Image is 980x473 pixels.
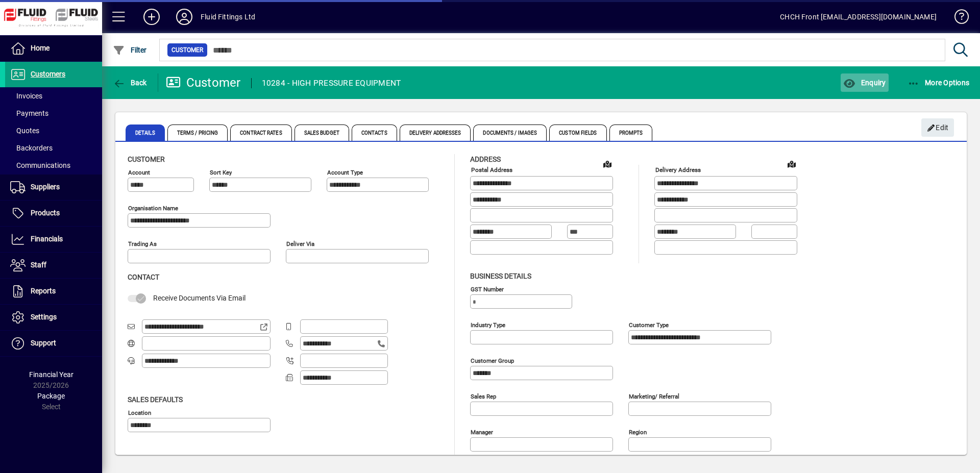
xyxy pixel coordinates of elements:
[470,155,501,163] span: Address
[128,169,150,176] mat-label: Account
[166,74,241,91] div: Customer
[10,161,70,169] span: Communications
[31,339,56,347] span: Support
[352,125,397,141] span: Contacts
[10,127,39,135] span: Quotes
[5,36,102,61] a: Home
[31,183,60,191] span: Suppliers
[921,118,954,137] button: Edit
[783,156,800,172] a: View on map
[629,321,669,328] mat-label: Customer type
[5,105,102,122] a: Payments
[471,357,514,364] mat-label: Customer group
[262,75,401,91] div: 10284 - HIGH PRESSURE EQUIPMENT
[908,79,970,87] span: More Options
[905,73,972,92] button: More Options
[128,273,159,281] span: Contact
[167,125,228,141] span: Terms / Pricing
[5,139,102,157] a: Backorders
[327,169,363,176] mat-label: Account Type
[31,261,46,269] span: Staff
[5,87,102,105] a: Invoices
[780,9,937,25] div: CHCH Front [EMAIL_ADDRESS][DOMAIN_NAME]
[128,409,151,416] mat-label: Location
[113,79,147,87] span: Back
[31,287,56,295] span: Reports
[210,169,232,176] mat-label: Sort key
[470,272,531,280] span: Business details
[10,144,53,152] span: Backorders
[230,125,291,141] span: Contract Rates
[843,79,886,87] span: Enquiry
[549,125,606,141] span: Custom Fields
[599,156,616,172] a: View on map
[29,370,73,379] span: Financial Year
[5,122,102,139] a: Quotes
[128,155,165,163] span: Customer
[10,109,48,117] span: Payments
[609,125,653,141] span: Prompts
[171,45,203,55] span: Customer
[5,253,102,278] a: Staff
[153,294,246,302] span: Receive Documents Via Email
[629,392,679,400] mat-label: Marketing/ Referral
[947,2,967,35] a: Knowledge Base
[110,41,150,59] button: Filter
[471,428,493,435] mat-label: Manager
[201,9,255,25] div: Fluid Fittings Ltd
[927,119,949,136] span: Edit
[126,125,165,141] span: Details
[110,73,150,92] button: Back
[31,235,63,243] span: Financials
[5,175,102,200] a: Suppliers
[5,157,102,174] a: Communications
[471,392,496,400] mat-label: Sales rep
[629,428,647,435] mat-label: Region
[5,305,102,330] a: Settings
[5,279,102,304] a: Reports
[135,8,168,26] button: Add
[400,125,471,141] span: Delivery Addresses
[286,240,314,247] mat-label: Deliver via
[841,73,888,92] button: Enquiry
[471,321,505,328] mat-label: Industry type
[113,46,147,54] span: Filter
[128,205,178,212] mat-label: Organisation name
[128,240,157,247] mat-label: Trading as
[128,395,183,404] span: Sales defaults
[102,73,158,92] app-page-header-button: Back
[471,285,504,292] mat-label: GST Number
[5,201,102,226] a: Products
[31,313,57,321] span: Settings
[5,227,102,252] a: Financials
[5,331,102,356] a: Support
[10,92,42,100] span: Invoices
[31,209,60,217] span: Products
[31,44,50,52] span: Home
[31,70,65,78] span: Customers
[168,8,201,26] button: Profile
[37,392,65,400] span: Package
[295,125,349,141] span: Sales Budget
[473,125,547,141] span: Documents / Images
